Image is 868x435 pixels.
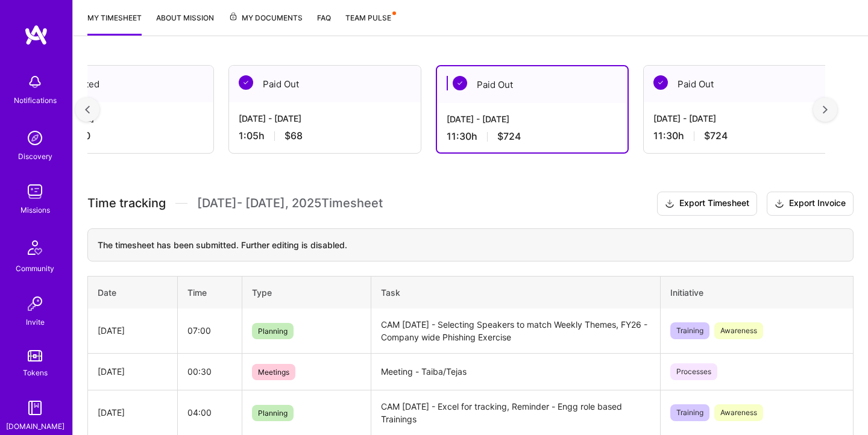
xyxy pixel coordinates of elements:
div: [DATE] - [DATE] [239,112,411,125]
th: Initiative [660,276,853,308]
div: The timesheet has been submitted. Further editing is disabled. [87,228,854,261]
div: Tokens [23,366,48,379]
div: 1:05 h [239,130,411,142]
img: Paid Out [239,75,253,90]
img: right [823,105,828,114]
div: [DATE] - [DATE] [447,113,618,125]
a: About Mission [156,11,214,36]
span: Awareness [714,322,763,339]
div: Missions [20,204,50,216]
th: Type [242,276,371,308]
div: Paid Out [437,66,627,103]
div: Paid Out [644,66,835,102]
a: My Documents [228,11,303,36]
span: $724 [497,130,521,143]
td: CAM [DATE] - Selecting Speakers to match Weekly Themes, FY26 - Company wide Phishing Exercise [371,308,660,354]
div: [DOMAIN_NAME] [6,420,64,433]
div: [DATE] [98,406,168,419]
span: Training [670,404,709,421]
span: Planning [252,405,294,421]
span: [DATE] - [DATE] , 2025 Timesheet [197,196,383,211]
td: CAM [DATE] - Excel for tracking, Reminder - Engg role based Trainings [371,390,660,435]
div: Notifications [14,94,57,107]
i: icon Download [775,198,784,210]
img: Community [20,233,49,262]
a: Team Pulse [345,11,395,36]
button: Export Invoice [767,192,854,216]
th: Task [371,276,660,308]
span: Time tracking [87,196,166,211]
td: 04:00 [178,390,242,435]
span: Meetings [252,364,295,380]
div: [DATE] - [DATE] [31,112,204,125]
div: [DATE] [98,365,168,378]
div: 11:30 h [653,130,826,142]
td: Meeting - Taiba/Tejas [371,353,660,390]
div: Invite [26,316,45,328]
th: Time [178,276,242,308]
div: Discovery [18,150,52,163]
img: discovery [23,126,47,150]
span: My Documents [228,11,303,25]
img: left [85,105,90,114]
img: Invite [23,292,47,316]
img: tokens [28,350,42,361]
img: logo [24,24,48,46]
img: teamwork [23,180,47,204]
span: Team Pulse [345,13,391,22]
th: Date [88,276,178,308]
div: [DATE] - [DATE] [653,112,826,125]
img: bell [23,70,47,94]
div: 0:00 h [31,130,204,142]
a: My timesheet [87,11,142,36]
div: Paid Out [229,66,421,102]
button: Export Timesheet [657,192,757,216]
span: Processes [670,363,717,380]
div: Submitted [22,66,213,102]
i: icon Download [665,198,675,210]
span: Awareness [714,404,763,421]
td: 00:30 [178,353,242,390]
span: $68 [285,130,303,142]
div: [DATE] [98,324,168,337]
span: Planning [252,323,294,339]
img: Paid Out [653,75,668,90]
td: 07:00 [178,308,242,354]
a: FAQ [317,11,331,36]
div: 11:30 h [447,130,618,143]
div: Community [16,262,54,275]
span: $724 [704,130,728,142]
img: guide book [23,396,47,420]
span: Training [670,322,709,339]
img: Paid Out [453,76,467,90]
